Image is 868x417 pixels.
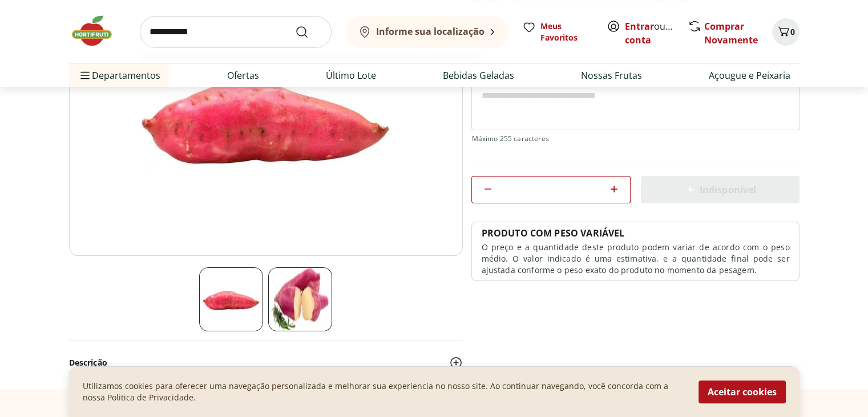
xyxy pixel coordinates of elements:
span: ou [625,19,676,47]
p: Utilizamos cookies para oferecer uma navegação personalizada e melhorar sua experiencia no nosso ... [83,380,685,403]
span: 0 [790,26,795,37]
a: Meus Favoritos [522,21,593,43]
b: Informe sua localização [376,25,485,38]
img: Batata Doce Unidade [199,267,263,331]
a: Ofertas [227,69,259,82]
button: Menu [78,62,92,89]
p: O preço e a quantidade deste produto podem variar de acordo com o peso médio. O valor indicado é ... [481,242,789,276]
button: Informe sua localização [345,16,508,48]
button: Carrinho [772,18,800,46]
a: Bebidas Geladas [443,69,514,82]
img: Hortifruti [69,14,126,48]
a: Entrar [625,20,654,33]
p: PRODUTO COM PESO VARIÁVEL [481,227,624,239]
a: Nossas Frutas [581,69,642,82]
button: Descrição [69,350,463,375]
span: Meus Favoritos [540,21,593,43]
a: Comprar Novamente [704,20,758,46]
button: Submit Search [295,25,322,39]
span: Departamentos [78,62,160,89]
span: Indisponível [684,183,757,197]
a: Último Lote [326,69,376,82]
input: search [140,16,332,48]
button: Indisponível [641,176,800,203]
img: Batata Doce Unidade partida [268,267,332,331]
a: Criar conta [625,20,688,46]
a: Açougue e Peixaria [709,69,790,82]
button: Aceitar cookies [699,380,786,403]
